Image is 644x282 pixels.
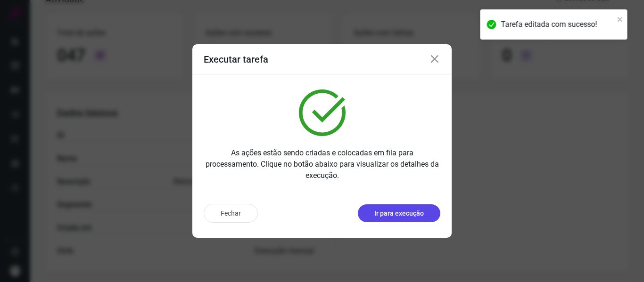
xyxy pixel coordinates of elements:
button: Ir para execução [358,204,440,222]
img: verified.svg [299,89,346,136]
h3: Executar tarefa [204,54,268,65]
p: Ir para execução [374,209,424,218]
p: As ações estão sendo criadas e colocadas em fila para processamento. Clique no botão abaixo para ... [204,147,440,181]
button: Fechar [204,204,258,223]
